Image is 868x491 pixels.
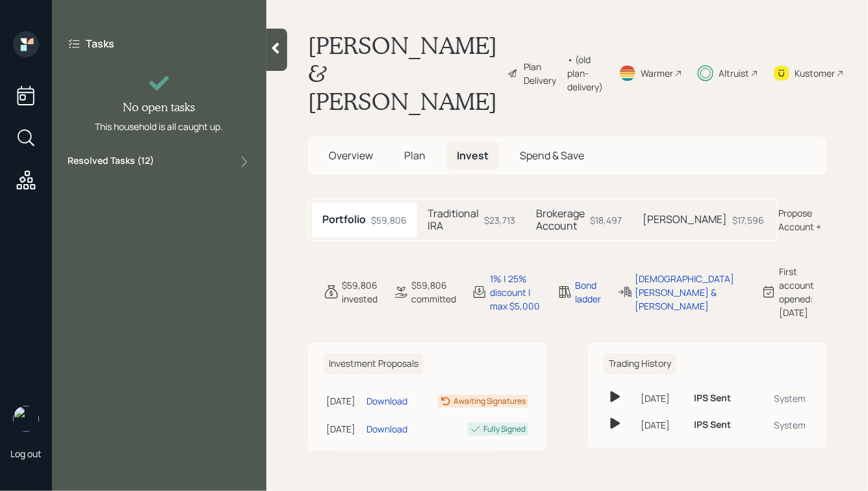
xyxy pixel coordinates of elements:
[779,265,826,319] div: First account opened: [DATE]
[324,353,424,375] h6: Investment Proposals
[759,391,806,405] div: System
[308,31,497,116] h1: [PERSON_NAME] & [PERSON_NAME]
[536,207,585,232] h5: Brokerage Account
[123,100,196,114] h4: No open tasks
[590,213,622,227] div: $18,497
[641,391,684,405] div: [DATE]
[457,148,489,163] span: Invest
[428,207,479,232] h5: Traditional IRA
[795,66,835,80] div: Kustomer
[13,406,39,432] img: hunter_neumayer.jpg
[322,213,366,226] h5: Portfolio
[604,353,676,375] h6: Trading History
[576,278,602,306] div: Bond ladder
[567,53,603,94] div: • (old plan-delivery)
[96,120,223,133] div: This household is all caught up.
[342,278,377,306] div: $59,806 invested
[371,213,407,227] div: $59,806
[404,148,426,163] span: Plan
[759,418,806,432] div: System
[732,213,764,227] div: $17,596
[411,278,456,306] div: $59,806 committed
[695,419,732,431] h6: IPS Sent
[635,272,746,313] div: [DEMOGRAPHIC_DATA][PERSON_NAME] & [PERSON_NAME]
[68,154,154,170] label: Resolved Tasks ( 12 )
[778,206,826,233] div: Propose Account +
[719,66,749,80] div: Altruist
[326,422,361,436] div: [DATE]
[641,418,684,432] div: [DATE]
[329,148,373,163] span: Overview
[483,423,526,435] div: Fully Signed
[366,394,407,408] div: Download
[453,395,526,407] div: Awaiting Signatures
[326,394,361,408] div: [DATE]
[643,213,727,226] h5: [PERSON_NAME]
[695,393,732,404] h6: IPS Sent
[366,422,407,436] div: Download
[10,447,42,460] div: Log out
[490,272,542,313] div: 1% | 25% discount | max $5,000
[86,36,114,51] label: Tasks
[520,148,584,163] span: Spend & Save
[524,60,561,87] div: Plan Delivery
[484,213,515,227] div: $23,713
[641,66,673,80] div: Warmer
